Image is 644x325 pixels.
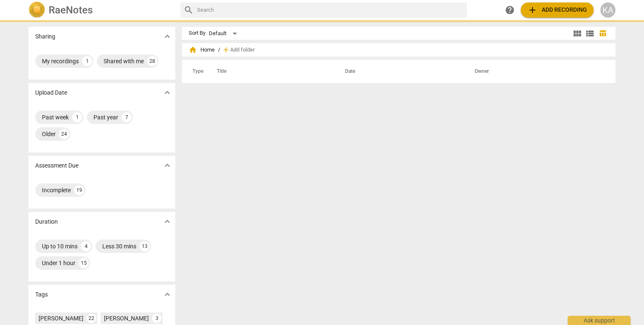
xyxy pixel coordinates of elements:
img: Logo [29,2,45,18]
span: expand_more [162,160,172,170]
div: Less 30 mins [102,242,136,250]
span: table_chart [599,29,607,37]
div: [PERSON_NAME] [39,314,83,322]
th: Date [335,60,465,83]
div: 7 [122,112,132,122]
h2: RaeNotes [49,4,93,16]
div: 1 [72,112,82,122]
span: add [222,46,230,54]
p: Upload Date [35,88,67,97]
span: help [505,5,515,15]
span: add [527,5,538,15]
span: Add recording [527,5,587,15]
div: Past week [42,113,69,121]
th: Title [207,60,335,83]
input: Search [197,3,464,17]
span: view_list [585,28,595,39]
a: LogoRaeNotes [29,2,174,18]
div: Past year [93,113,118,121]
div: [PERSON_NAME] [104,314,149,322]
div: 4 [81,241,91,251]
div: Older [42,130,56,138]
span: expand_more [162,217,172,227]
span: expand_more [162,31,172,41]
div: Default [209,27,240,40]
p: Assessment Due [35,161,78,170]
p: Sharing [35,32,55,41]
span: home [189,46,197,54]
button: Upload [521,3,594,18]
span: Home [189,46,215,54]
th: Type [186,60,207,83]
button: Show more [161,86,174,99]
div: 3 [152,314,161,323]
button: Show more [161,159,174,172]
div: 13 [140,241,150,251]
div: 19 [74,185,84,195]
div: 24 [59,129,69,139]
div: Under 1 hour [42,259,75,267]
div: 15 [79,258,89,268]
div: Incomplete [42,186,71,194]
div: Up to 10 mins [42,242,78,250]
div: Ask support [568,316,631,325]
button: KA [600,3,615,18]
th: Owner [465,60,607,83]
button: Show more [161,215,174,228]
button: Table view [596,27,609,40]
a: Help [502,3,517,18]
button: Show more [161,30,174,43]
button: Show more [161,288,174,301]
div: 28 [147,56,157,66]
div: Shared with me [104,57,144,65]
div: Sort By [189,30,205,36]
span: search [184,5,194,15]
span: expand_more [162,88,172,98]
p: Tags [35,290,48,299]
button: List view [584,27,596,40]
p: Duration [35,217,58,226]
button: Tile view [571,27,584,40]
span: expand_more [162,289,172,299]
span: / [218,47,220,53]
span: view_module [572,28,582,39]
div: 22 [87,314,96,323]
div: My recordings [42,57,79,65]
div: 1 [82,56,92,66]
span: Add folder [230,47,254,53]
